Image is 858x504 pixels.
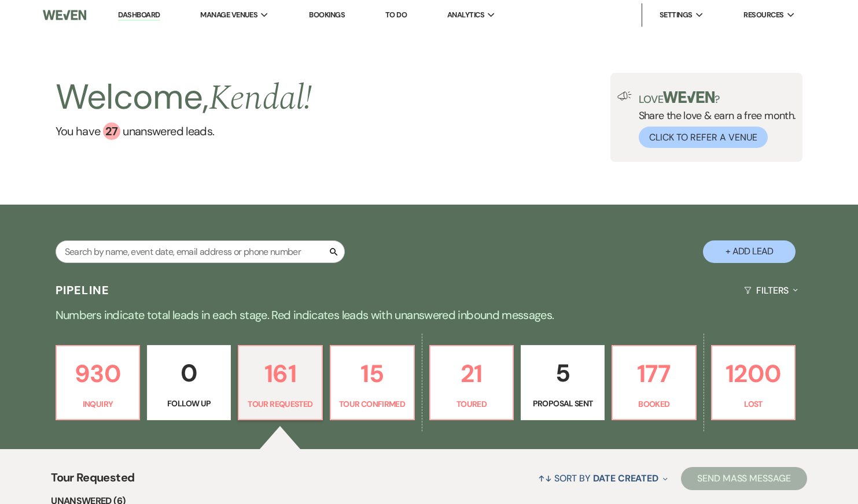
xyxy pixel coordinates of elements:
[711,345,796,420] a: 1200Lost
[429,345,514,420] a: 21Toured
[660,9,693,21] span: Settings
[56,73,312,123] h2: Welcome,
[385,10,407,20] a: To Do
[56,282,110,298] h3: Pipeline
[330,345,415,420] a: 15Tour Confirmed
[309,10,345,20] a: Bookings
[739,275,802,306] button: Filters
[617,91,632,101] img: loud-speaker-illustration.svg
[56,240,345,263] input: Search by name, event date, email address or phone number
[118,10,160,21] a: Dashboard
[437,354,506,393] p: 21
[154,354,223,392] p: 0
[43,3,86,27] img: Weven Logo
[663,91,715,103] img: weven-logo-green.svg
[238,345,323,420] a: 161Tour Requested
[719,354,788,393] p: 1200
[703,240,796,263] button: + Add Lead
[743,9,783,21] span: Resources
[719,398,788,410] p: Lost
[639,127,768,148] button: Click to Refer a Venue
[681,467,807,490] button: Send Mass Message
[103,123,120,140] div: 27
[246,354,315,393] p: 161
[632,91,796,148] div: Share the love & earn a free month.
[64,354,132,393] p: 930
[447,9,484,21] span: Analytics
[538,472,552,484] span: ↑↓
[200,9,257,21] span: Manage Venues
[246,398,315,410] p: Tour Requested
[612,345,697,420] a: 177Booked
[620,398,688,410] p: Booked
[147,345,231,420] a: 0Follow Up
[521,345,605,420] a: 5Proposal Sent
[13,306,846,324] p: Numbers indicate total leads in each stage. Red indicates leads with unanswered inbound messages.
[533,463,672,494] button: Sort By Date Created
[338,398,407,410] p: Tour Confirmed
[528,354,597,392] p: 5
[338,354,407,393] p: 15
[56,123,312,140] a: You have 27 unanswered leads.
[593,472,658,484] span: Date Created
[154,397,223,410] p: Follow Up
[209,72,312,125] span: Kendal !
[56,345,141,420] a: 930Inquiry
[51,469,134,494] span: Tour Requested
[639,91,796,105] p: Love ?
[620,354,688,393] p: 177
[64,398,132,410] p: Inquiry
[437,398,506,410] p: Toured
[528,397,597,410] p: Proposal Sent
